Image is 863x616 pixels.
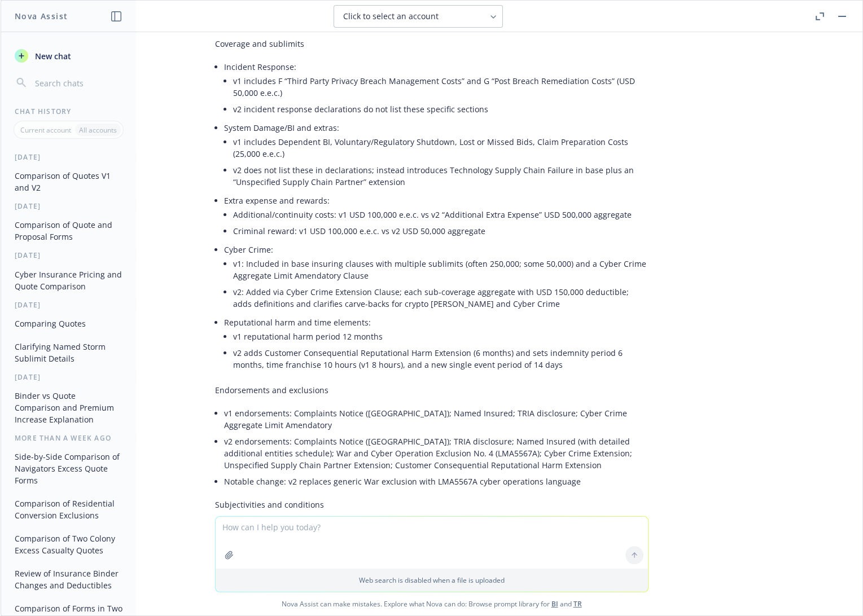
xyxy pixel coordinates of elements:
[10,337,127,368] button: Clarifying Named Storm Sublimit Details
[224,120,649,192] li: System Damage/BI and extras:
[573,599,582,609] a: TR
[233,206,649,223] li: Additional/continuity costs: v1 USD 100,000 e.e.c. vs v2 “Additional Extra Expense” USD 500,000 a...
[215,38,649,50] p: Coverage and sublimits
[233,284,649,312] li: v2: Added via Cyber Crime Extension Clause; each sub-coverage aggregate with USD 150,000 deductib...
[10,564,127,595] button: Review of Insurance Binder Changes and Deductibles
[334,5,503,28] button: Click to select an account
[224,433,649,473] li: v2 endorsements: Complaints Notice ([GEOGRAPHIC_DATA]); TRIA disclosure; Named Insured (with deta...
[233,162,649,190] li: v2 does not list these in declarations; instead introduces Technology Supply Chain Failure in bas...
[233,328,649,345] li: v1 reputational harm period 12 months
[233,134,649,162] li: v1 includes Dependent BI, Voluntary/Regulatory Shutdown, Lost or Missed Bids, Claim Preparation C...
[224,241,649,314] li: Cyber Crime:
[1,372,136,382] div: [DATE]
[15,10,68,22] h1: Nova Assist
[10,215,127,246] button: Comparison of Quote and Proposal Forms
[20,125,71,135] p: Current account
[1,201,136,211] div: [DATE]
[1,107,136,116] div: Chat History
[343,11,439,22] span: Click to select an account
[10,386,127,429] button: Binder vs Quote Comparison and Premium Increase Explanation
[233,345,649,373] li: v2 adds Customer Consequential Reputational Harm Extension (6 months) and sets indemnity period 6...
[10,265,127,296] button: Cyber Insurance Pricing and Quote Comparison
[5,592,858,615] span: Nova Assist can make mistakes. Explore what Nova can do: Browse prompt library for and
[233,256,649,284] li: v1: Included in base insuring clauses with multiple sublimits (often 250,000; some 50,000) and a ...
[10,494,127,525] button: Comparison of Residential Conversion Exclusions
[1,250,136,260] div: [DATE]
[33,75,122,91] input: Search chats
[222,575,641,585] p: Web search is disabled when a file is uploaded
[1,433,136,443] div: More than a week ago
[233,101,649,117] li: v2 incident response declarations do not list these specific sections
[551,599,558,609] a: BI
[10,46,127,66] button: New chat
[215,499,649,511] p: Subjectivities and conditions
[79,125,117,135] p: All accounts
[224,405,649,433] li: v1 endorsements: Complaints Notice ([GEOGRAPHIC_DATA]); Named Insured; TRIA disclosure; Cyber Cri...
[215,384,649,396] p: Endorsements and exclusions
[224,473,649,490] li: Notable change: v2 replaces generic War exclusion with LMA5567A cyber operations language
[233,73,649,101] li: v1 includes F “Third Party Privacy Breach Management Costs” and G “Post Breach Remediation Costs”...
[10,447,127,490] button: Side-by-Side Comparison of Navigators Excess Quote Forms
[224,192,649,241] li: Extra expense and rewards:
[10,314,127,333] button: Comparing Quotes
[10,166,127,197] button: Comparison of Quotes V1 and V2
[33,50,71,62] span: New chat
[1,300,136,310] div: [DATE]
[224,59,649,120] li: Incident Response:
[233,223,649,239] li: Criminal reward: v1 USD 100,000 e.e.c. vs v2 USD 50,000 aggregate
[10,529,127,560] button: Comparison of Two Colony Excess Casualty Quotes
[224,314,649,375] li: Reputational harm and time elements:
[1,152,136,162] div: [DATE]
